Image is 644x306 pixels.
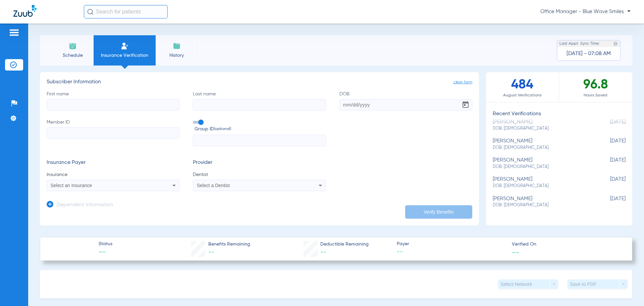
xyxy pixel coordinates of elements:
label: Last name [193,91,326,111]
img: last sync help info [613,41,618,46]
span: Select a Dentist [197,183,230,188]
img: Schedule [69,42,77,50]
img: Search Icon [87,9,93,15]
div: [PERSON_NAME] [493,157,592,170]
span: Dentist [193,171,326,178]
span: DOB: [DEMOGRAPHIC_DATA] [493,183,592,189]
img: Zuub Logo [13,5,37,17]
span: Insurance Verification [99,52,151,59]
span: [DATE] [592,196,626,208]
button: Open calendar [459,98,472,112]
label: First name [47,91,179,111]
h3: Recent Verifications [486,111,632,118]
h3: Provider [193,160,326,166]
span: clear form [453,79,472,86]
span: Status [99,241,112,248]
h3: Dependent Information [57,202,113,209]
img: Manual Insurance Verification [121,42,129,50]
label: DOB [339,91,472,111]
span: Group ID [195,126,326,133]
iframe: Chat Widget [610,274,644,306]
small: (optional) [214,126,231,133]
span: -- [208,249,214,255]
span: [DATE] [592,176,626,189]
span: Benefits Remaining [208,241,250,248]
span: Payer [397,241,506,248]
span: August Verifications [486,92,559,99]
span: Select an Insurance [51,183,92,188]
input: Search for patients [84,5,168,18]
span: -- [99,248,112,257]
button: Verify Benefits [405,205,472,219]
span: DOB: [DEMOGRAPHIC_DATA] [493,145,592,151]
input: DOBOpen calendar [339,99,472,111]
span: Insurance [47,171,179,178]
span: -- [512,249,519,256]
div: [PERSON_NAME] [493,138,592,150]
span: History [161,52,193,59]
span: Office Manager - Blue Wave Smiles [540,8,631,15]
img: hamburger-icon [9,29,19,37]
input: Last name [193,99,326,111]
span: [DATE] [592,138,626,150]
span: -- [320,249,326,255]
span: [DATE] - 07:08 AM [567,50,611,57]
span: Verified On [512,241,621,248]
span: Hours Saved [559,92,632,99]
img: History [173,42,181,50]
div: [PERSON_NAME] [493,196,592,208]
label: Member ID [47,119,179,146]
span: -- [397,248,506,256]
div: 96.8 [559,72,632,102]
div: 484 [486,72,559,102]
h3: Insurance Payer [47,160,179,166]
span: Schedule [57,52,89,59]
input: Member ID [47,127,179,139]
span: [DATE] [592,157,626,170]
input: First name [47,99,179,111]
span: DOB: [DEMOGRAPHIC_DATA] [493,202,592,208]
span: Last Appt. Sync Time: [559,40,600,47]
div: [PERSON_NAME] [493,176,592,189]
h3: Subscriber Information [47,79,472,86]
span: Deductible Remaining [320,241,369,248]
span: DOB: [DEMOGRAPHIC_DATA] [493,126,592,132]
span: DOB: [DEMOGRAPHIC_DATA] [493,164,592,170]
